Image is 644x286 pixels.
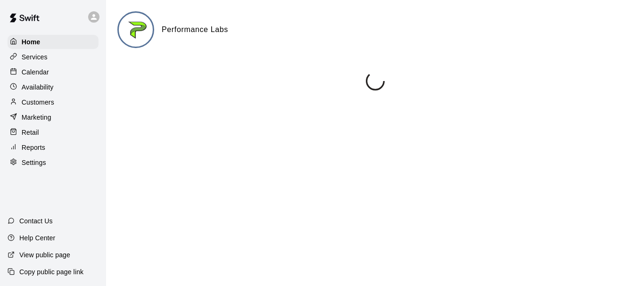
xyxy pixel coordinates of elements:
[8,110,99,124] a: Marketing
[19,216,53,226] p: Contact Us
[8,95,99,109] a: Customers
[22,158,46,167] p: Settings
[22,113,51,122] p: Marketing
[8,80,99,94] a: Availability
[19,233,55,243] p: Help Center
[22,37,41,47] p: Home
[119,13,154,48] img: Performance Labs logo
[22,128,39,137] p: Retail
[8,50,99,64] a: Services
[162,24,228,36] h6: Performance Labs
[8,65,99,79] a: Calendar
[8,140,99,155] a: Reports
[22,82,54,92] p: Availability
[19,250,70,260] p: View public page
[22,52,48,62] p: Services
[22,67,49,77] p: Calendar
[8,35,99,49] a: Home
[22,143,45,152] p: Reports
[8,125,99,139] a: Retail
[8,155,99,170] a: Settings
[19,267,83,277] p: Copy public page link
[22,98,54,107] p: Customers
